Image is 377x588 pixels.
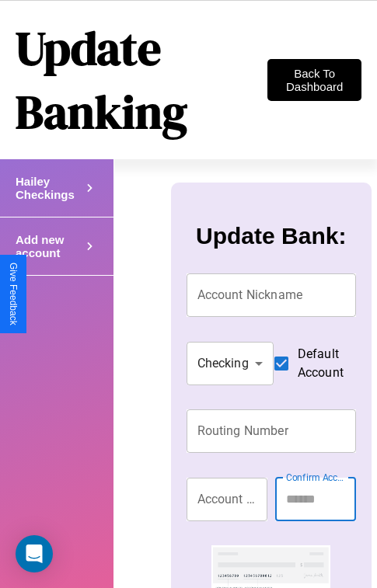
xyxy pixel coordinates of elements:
[267,59,361,101] button: Back To Dashboard
[196,223,346,249] h3: Update Bank:
[286,471,348,484] label: Confirm Account Number
[187,342,274,385] div: Checking
[16,175,82,201] h4: Hailey Checkings
[16,233,82,259] h4: Add new account
[16,535,53,572] div: Open Intercom Messenger
[16,16,267,144] h1: Update Banking
[8,263,19,325] div: Give Feedback
[298,345,344,382] span: Default Account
